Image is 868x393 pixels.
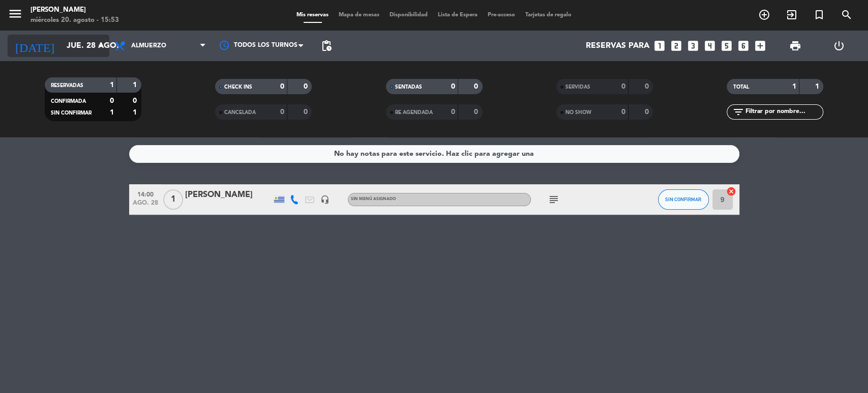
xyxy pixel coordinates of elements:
[726,186,736,196] i: cancel
[817,31,860,61] div: LOG OUT
[621,83,625,90] strong: 0
[280,83,284,90] strong: 0
[815,83,821,90] strong: 1
[832,40,845,52] i: power_settings_new
[686,39,700,52] i: looks_3
[792,83,796,90] strong: 1
[754,39,767,52] i: add_box
[334,148,534,160] div: No hay notas para este servicio. Haz clic para agregar una
[483,12,520,18] span: Pre-acceso
[224,85,252,90] span: CHECK INS
[621,108,625,116] strong: 0
[789,40,801,52] span: print
[474,83,480,90] strong: 0
[163,189,183,210] span: 1
[565,110,591,115] span: NO SHOW
[133,81,139,89] strong: 1
[737,39,750,52] i: looks_6
[133,109,139,116] strong: 1
[474,108,480,116] strong: 0
[110,81,114,89] strong: 1
[395,110,433,115] span: RE AGENDADA
[586,41,649,51] span: Reservas para
[31,5,119,15] div: [PERSON_NAME]
[110,109,114,116] strong: 1
[841,9,853,21] i: search
[658,189,709,210] button: SIN CONFIRMAR
[280,108,284,116] strong: 0
[320,195,330,204] i: headset_mic
[433,12,483,18] span: Lista de Espera
[732,106,744,118] i: filter_list
[813,9,825,21] i: turned_in_not
[451,108,455,116] strong: 0
[51,99,86,104] span: CONFIRMADA
[644,83,650,90] strong: 0
[8,6,23,21] i: menu
[304,83,310,90] strong: 0
[548,193,560,206] i: subject
[291,12,334,18] span: Mis reservas
[131,42,166,49] span: Almuerzo
[185,188,272,202] div: [PERSON_NAME]
[395,85,422,90] span: SENTADAS
[758,9,770,21] i: add_circle_outline
[744,106,823,118] input: Filtrar por nombre...
[110,97,114,104] strong: 0
[8,35,62,57] i: [DATE]
[133,97,139,104] strong: 0
[665,196,701,202] span: SIN CONFIRMAR
[224,110,256,115] span: CANCELADA
[133,200,158,211] span: ago. 28
[51,83,83,88] span: RESERVADAS
[720,39,733,52] i: looks_5
[384,12,433,18] span: Disponibilidad
[8,6,23,25] button: menu
[133,188,158,200] span: 14:00
[653,39,666,52] i: looks_one
[565,85,590,90] span: SERVIDAS
[733,85,749,90] span: TOTAL
[786,9,798,21] i: exit_to_app
[320,40,333,52] span: pending_actions
[31,15,119,25] div: miércoles 20. agosto - 15:53
[644,108,650,116] strong: 0
[351,197,396,201] span: Sin menú asignado
[451,83,455,90] strong: 0
[520,12,577,18] span: Tarjetas de regalo
[334,12,384,18] span: Mapa de mesas
[670,39,683,52] i: looks_two
[95,40,107,52] i: arrow_drop_down
[703,39,716,52] i: looks_4
[51,110,92,116] span: SIN CONFIRMAR
[304,108,310,116] strong: 0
